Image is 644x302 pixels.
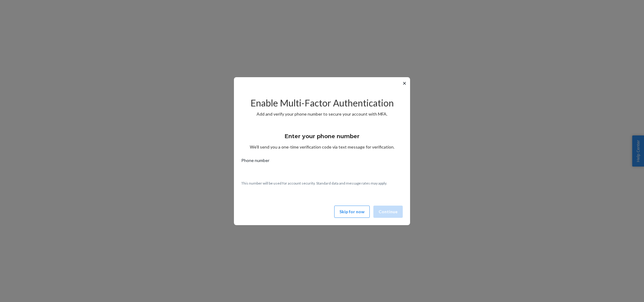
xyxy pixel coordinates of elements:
[285,132,360,140] h3: Enter your phone number
[373,206,403,218] button: Continue
[241,128,403,150] div: We’ll send you a one-time verification code via text message for verification.
[241,181,403,186] p: This number will be used for account security. Standard data and message rates may apply.
[241,111,403,117] p: Add and verify your phone number to secure your account with MFA.
[334,206,370,218] button: Skip for now
[241,98,403,108] h2: Enable Multi-Factor Authentication
[401,80,408,87] button: ✕
[241,157,269,166] span: Phone number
